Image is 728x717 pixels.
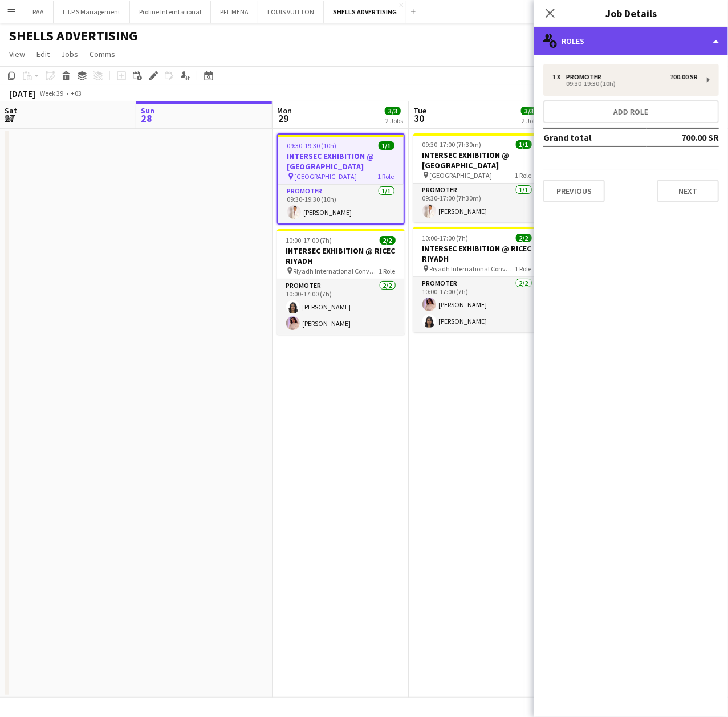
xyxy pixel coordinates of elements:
[61,49,78,59] span: Jobs
[32,47,54,62] a: Edit
[413,227,541,332] app-job-card: 10:00-17:00 (7h)2/2INTERSEC EXHIBITION @ RICEC RIYADH Riyadh International Convention & Exhibitio...
[516,234,532,242] span: 2/2
[5,105,17,116] span: Sat
[413,277,541,332] app-card-role: Promoter2/210:00-17:00 (7h)[PERSON_NAME][PERSON_NAME]
[278,151,404,172] h3: INTERSEC EXHIBITION @ [GEOGRAPHIC_DATA]
[552,81,698,87] div: 09:30-19:30 (10h)
[23,1,54,23] button: RAA
[647,128,719,146] td: 700.00 SR
[430,264,515,273] span: Riyadh International Convention & Exhibition Center
[139,112,154,125] span: 28
[71,89,82,97] div: +03
[543,100,719,123] button: Add role
[413,105,426,116] span: Tue
[413,243,541,264] h3: INTERSEC EXHIBITION @ RICEC RIYADH
[385,116,403,125] div: 2 Jobs
[566,73,606,81] div: Promoter
[324,1,406,23] button: SHELLS ADVERTISING
[277,246,405,266] h3: INTERSEC EXHIBITION @ RICEC RIYADH
[515,171,532,180] span: 1 Role
[422,234,469,242] span: 10:00-17:00 (7h)
[287,141,337,150] span: 09:30-19:30 (10h)
[258,1,324,23] button: LOUIS VUITTON
[9,27,137,44] h1: SHELLS ADVERTISING
[552,73,566,81] div: 1 x
[277,279,405,335] app-card-role: Promoter2/210:00-17:00 (7h)[PERSON_NAME][PERSON_NAME]
[657,180,719,202] button: Next
[9,88,35,99] div: [DATE]
[534,27,728,55] div: Roles
[543,128,647,146] td: Grand total
[413,133,541,222] app-job-card: 09:30-17:00 (7h30m)1/1INTERSEC EXHIBITION @ [GEOGRAPHIC_DATA] [GEOGRAPHIC_DATA]1 RolePromoter1/10...
[379,141,394,150] span: 1/1
[3,112,17,125] span: 27
[5,47,30,62] a: View
[211,1,258,23] button: PFL MENA
[275,112,292,125] span: 29
[90,49,115,59] span: Comms
[515,264,532,273] span: 1 Role
[277,133,405,225] app-job-card: 09:30-19:30 (10h)1/1INTERSEC EXHIBITION @ [GEOGRAPHIC_DATA] [GEOGRAPHIC_DATA]1 RolePromoter1/109:...
[422,140,482,149] span: 09:30-17:00 (7h30m)
[522,116,539,125] div: 2 Jobs
[295,172,357,181] span: [GEOGRAPHIC_DATA]
[412,112,426,125] span: 30
[278,185,404,223] app-card-role: Promoter1/109:30-19:30 (10h)[PERSON_NAME]
[130,1,211,23] button: Proline Interntational
[670,73,698,81] div: 700.00 SR
[286,236,332,245] span: 10:00-17:00 (7h)
[534,6,728,21] h3: Job Details
[380,236,396,245] span: 2/2
[85,47,120,62] a: Comms
[294,267,379,275] span: Riyadh International Convention & Exhibition Center
[277,105,292,116] span: Mon
[54,1,130,23] button: L.I.P.S Management
[385,107,401,115] span: 3/3
[56,47,83,62] a: Jobs
[516,140,532,149] span: 1/1
[379,267,396,275] span: 1 Role
[277,229,405,335] app-job-card: 10:00-17:00 (7h)2/2INTERSEC EXHIBITION @ RICEC RIYADH Riyadh International Convention & Exhibitio...
[430,171,493,180] span: [GEOGRAPHIC_DATA]
[36,49,50,59] span: Edit
[378,172,394,181] span: 1 Role
[543,180,605,202] button: Previous
[521,107,537,115] span: 3/3
[141,105,154,116] span: Sun
[9,49,25,59] span: View
[38,89,66,97] span: Week 39
[413,184,541,222] app-card-role: Promoter1/109:30-17:00 (7h30m)[PERSON_NAME]
[413,150,541,170] h3: INTERSEC EXHIBITION @ [GEOGRAPHIC_DATA]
